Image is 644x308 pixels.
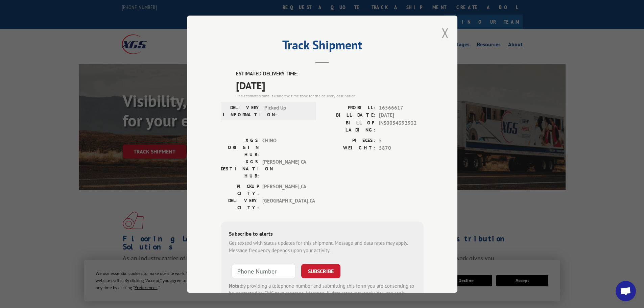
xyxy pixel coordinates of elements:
[616,281,636,301] div: Open chat
[262,183,308,197] span: [PERSON_NAME] , CA
[322,104,376,112] label: PROBILL:
[236,77,424,93] span: [DATE]
[322,119,376,133] label: BILL OF LADING:
[379,144,424,152] span: 5870
[301,264,340,278] button: SUBSCRIBE
[379,119,424,133] span: INS0054392932
[379,112,424,119] span: [DATE]
[221,183,259,197] label: PICKUP CITY:
[236,70,424,78] label: ESTIMATED DELIVERY TIME:
[229,229,415,239] div: Subscribe to alerts
[322,144,376,152] label: WEIGHT:
[264,104,310,118] span: Picked Up
[379,137,424,144] span: 5
[229,282,415,305] div: by providing a telephone number and submitting this form you are consenting to be contacted by SM...
[262,137,308,158] span: CHINO
[232,264,296,278] input: Phone Number
[223,104,261,118] label: DELIVERY INFORMATION:
[221,137,259,158] label: XGS ORIGIN HUB:
[442,24,449,42] button: Close modal
[322,112,376,119] label: BILL DATE:
[221,40,424,53] h2: Track Shipment
[262,197,308,211] span: [GEOGRAPHIC_DATA] , CA
[262,158,308,179] span: [PERSON_NAME] CA
[229,239,415,254] div: Get texted with status updates for this shipment. Message and data rates may apply. Message frequ...
[221,158,259,179] label: XGS DESTINATION HUB:
[236,93,424,99] div: The estimated time is using the time zone for the delivery destination.
[379,104,424,112] span: 16566617
[221,197,259,211] label: DELIVERY CITY:
[229,282,241,289] strong: Note:
[322,137,376,144] label: PIECES:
